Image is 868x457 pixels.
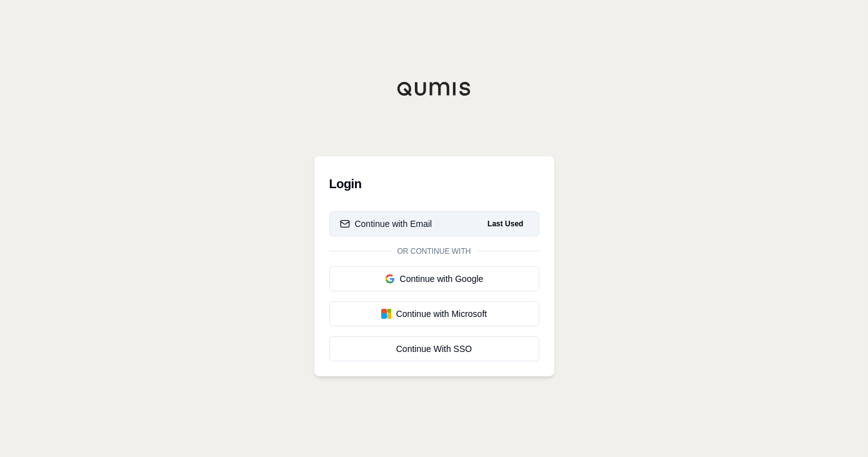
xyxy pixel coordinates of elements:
[329,211,539,236] button: Continue with EmailLast Used
[482,216,528,231] span: Last Used
[329,301,539,326] button: Continue with Microsoft
[340,218,432,230] div: Continue with Email
[340,273,529,285] div: Continue with Google
[397,81,472,96] img: Qumis
[329,336,539,361] a: Continue With SSO
[340,308,529,320] div: Continue with Microsoft
[392,246,476,256] span: Or continue with
[329,171,539,196] h3: Login
[329,266,539,291] button: Continue with Google
[340,343,529,355] div: Continue With SSO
